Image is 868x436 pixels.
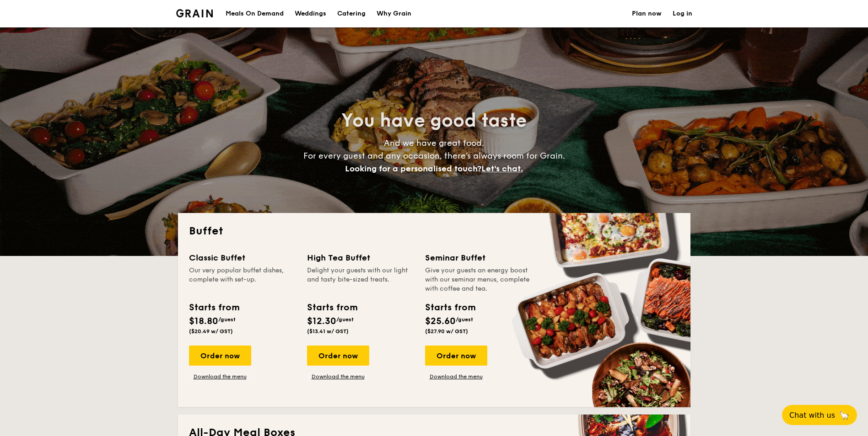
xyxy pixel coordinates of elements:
[789,411,835,420] span: Chat with us
[456,316,473,323] span: /guest
[189,266,296,293] div: Our very popular buffet dishes, complete with set-up.
[481,164,523,174] span: Let's chat.
[189,373,251,380] a: Download the menu
[189,316,218,327] span: $18.80
[425,373,487,380] a: Download the menu
[307,373,369,380] a: Download the menu
[425,316,456,327] span: $25.60
[425,266,532,293] div: Give your guests an energy boost with our seminar menus, complete with coffee and tea.
[303,138,565,174] span: And we have great food. For every guest and any occasion, there’s always room for Grain.
[189,346,251,366] div: Order now
[307,316,336,327] span: $12.30
[189,251,296,264] div: Classic Buffet
[345,164,481,174] span: Looking for a personalised touch?
[782,405,857,425] button: Chat with us🦙
[307,301,357,314] div: Starts from
[307,251,414,264] div: High Tea Buffet
[176,9,213,17] a: Logotype
[425,251,532,264] div: Seminar Buffet
[307,266,414,293] div: Delight your guests with our light and tasty bite-sized treats.
[307,328,349,335] span: ($13.41 w/ GST)
[341,110,527,132] span: You have good taste
[189,328,233,335] span: ($20.49 w/ GST)
[189,224,679,239] h2: Buffet
[425,301,475,314] div: Starts from
[307,346,369,366] div: Order now
[425,346,487,366] div: Order now
[218,316,236,323] span: /guest
[839,410,850,420] span: 🦙
[189,301,239,314] div: Starts from
[336,316,354,323] span: /guest
[425,328,468,335] span: ($27.90 w/ GST)
[176,9,213,17] img: Grain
